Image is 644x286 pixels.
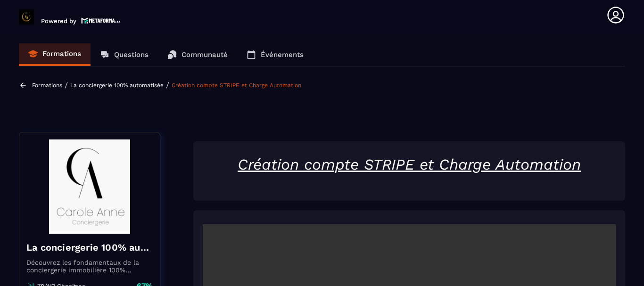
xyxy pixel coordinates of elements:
a: Formations [32,82,62,89]
u: Création compte STRIPE et Charge Automation [238,155,581,173]
p: Événements [261,50,304,59]
a: Formations [19,43,91,66]
a: Communauté [158,43,237,66]
img: banner [26,139,153,234]
p: Découvrez les fondamentaux de la conciergerie immobilière 100% automatisée. Cette formation est c... [26,259,153,274]
p: Powered by [41,17,76,25]
img: logo [81,16,121,25]
img: logo-branding [19,9,34,25]
a: Questions [91,43,158,66]
span: / [65,81,68,90]
a: Événements [237,43,313,66]
p: Formations [42,49,81,58]
p: Questions [114,50,149,59]
span: / [166,81,169,90]
a: Création compte STRIPE et Charge Automation [172,82,301,89]
p: Communauté [182,50,228,59]
h4: La conciergerie 100% automatisée [26,241,153,254]
a: La conciergerie 100% automatisée [70,82,164,89]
